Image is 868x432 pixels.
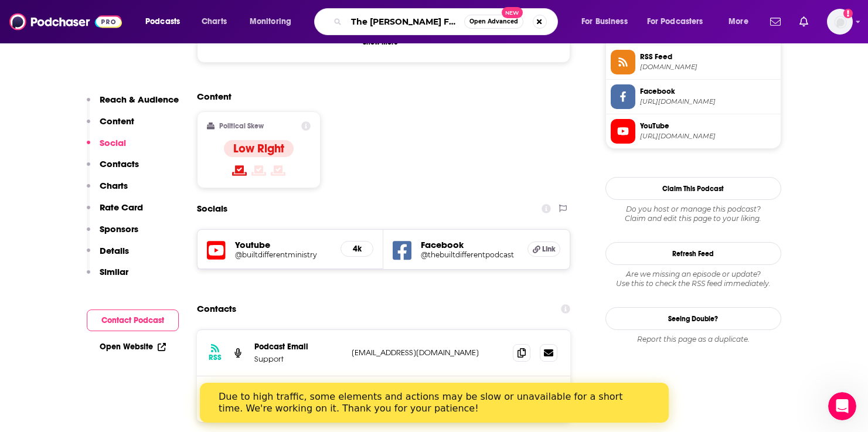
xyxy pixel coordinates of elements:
span: Facebook [640,86,776,97]
div: Claim and edit this page to your liking. [605,205,781,223]
a: Open Website [100,342,166,352]
div: Report this page as a duplicate. [605,335,781,344]
span: Open Advanced [469,19,518,25]
button: Reach & Audience [87,94,179,115]
button: Social [87,137,126,159]
h5: Youtube [235,239,332,250]
span: Logged in as sschroeder [827,9,853,35]
button: Similar [87,266,128,288]
img: Podchaser - Follow, Share and Rate Podcasts [9,11,122,33]
button: Details [87,245,129,267]
p: Rate Card [100,202,143,213]
p: Podcast Email [254,342,342,352]
h2: Content [197,91,561,102]
button: Open AdvancedNew [464,15,523,29]
button: open menu [573,12,642,31]
button: open menu [241,12,307,31]
span: For Business [581,13,628,30]
span: Podcasts [145,13,180,30]
span: RSS Feed [640,52,776,62]
p: Support [254,354,342,364]
span: New [502,7,523,18]
h2: Socials [197,198,227,220]
p: Social [100,137,126,148]
h3: RSS [209,353,222,362]
a: Link [527,241,560,257]
button: Show profile menu [827,9,853,35]
button: Content [87,115,134,137]
span: https://www.youtube.com/@builtdifferentministry [640,132,776,141]
h4: Low Right [233,141,284,156]
a: Show notifications dropdown [765,12,785,32]
span: Do you host or manage this podcast? [605,205,781,214]
span: Charts [202,13,227,30]
iframe: Intercom live chat [828,392,856,420]
a: Seeing Double? [605,307,781,330]
a: RSS Feed[DOMAIN_NAME] [611,50,776,74]
img: User Profile [827,9,853,35]
p: Content [100,115,134,127]
span: For Podcasters [647,13,703,30]
p: Details [100,245,129,256]
h2: Political Skew [219,122,264,130]
h5: 4k [350,244,363,254]
button: open menu [720,12,763,31]
button: Sponsors [87,223,138,245]
button: Refresh Feed [605,242,781,265]
div: Search podcasts, credits, & more... [325,8,569,35]
button: Rate Card [87,202,143,223]
button: open menu [137,12,195,31]
svg: Add a profile image [843,9,853,18]
a: Facebook[URL][DOMAIN_NAME] [611,84,776,109]
p: [EMAIL_ADDRESS][DOMAIN_NAME] [352,348,504,358]
a: Show notifications dropdown [795,12,813,32]
input: Search podcasts, credits, & more... [346,12,464,31]
button: Contacts [87,158,139,180]
span: Monitoring [250,13,291,30]
h2: Contacts [197,298,236,320]
p: Charts [100,180,128,191]
p: Sponsors [100,223,138,234]
a: Charts [194,12,234,31]
button: open menu [639,12,720,31]
iframe: Intercom live chat banner [200,383,669,423]
a: YouTube[URL][DOMAIN_NAME] [611,119,776,144]
button: Claim This Podcast [605,177,781,200]
p: Contacts [100,158,139,169]
p: Reach & Audience [100,94,179,105]
button: Contact Podcast [87,309,179,331]
a: @builtdifferentministry [235,250,332,259]
button: Charts [87,180,128,202]
p: Similar [100,266,128,277]
span: Link [542,244,556,254]
h5: Facebook [421,239,518,250]
span: YouTube [640,121,776,131]
span: https://www.facebook.com/thebuiltdifferentpodcast [640,97,776,106]
span: omnycontent.com [640,63,776,72]
span: More [729,13,748,30]
div: Are we missing an episode or update? Use this to check the RSS feed immediately. [605,270,781,288]
a: @thebuiltdifferentpodcast [421,250,518,259]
